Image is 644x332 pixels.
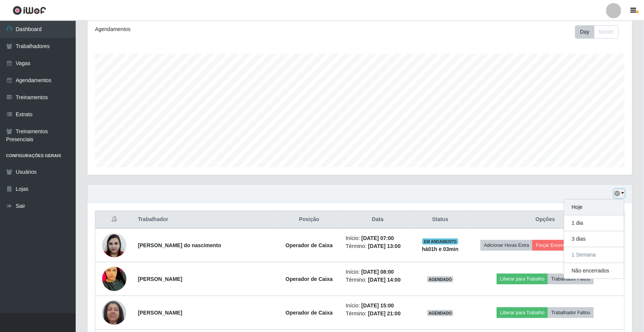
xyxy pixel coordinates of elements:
div: First group [575,25,619,39]
li: Término: [346,242,410,250]
button: 1 dia [564,215,624,231]
span: AGENDADO [427,310,454,316]
time: [DATE] 14:00 [368,277,401,283]
strong: [PERSON_NAME] [138,276,182,282]
li: Início: [346,268,410,276]
li: Início: [346,302,410,310]
button: Adicionar Horas Extra [481,240,532,251]
div: Agendamentos [95,25,309,33]
button: Trabalhador Faltou [548,307,594,318]
button: 1 Semana [564,247,624,263]
button: Liberar para Trabalho [497,307,548,318]
button: Hoje [564,200,624,215]
li: Término: [346,276,410,284]
th: Trabalhador [133,211,277,229]
strong: [PERSON_NAME] [138,310,182,316]
img: 1751683294732.jpeg [102,253,126,306]
img: 1682003136750.jpeg [102,229,126,261]
button: 3 dias [564,231,624,247]
strong: Operador de Caixa [286,310,333,316]
button: Trabalhador Faltou [548,274,594,284]
span: EM ANDAMENTO [422,238,458,245]
span: AGENDADO [427,276,454,282]
th: Opções [466,211,624,229]
button: Liberar para Trabalho [497,274,548,284]
time: [DATE] 07:00 [361,235,394,241]
img: 1709656431175.jpeg [102,296,126,329]
button: Forçar Encerramento [532,240,583,251]
button: Day [575,25,594,39]
strong: há 01 h e 03 min [422,246,459,252]
button: Não encerrados [564,263,624,279]
strong: Operador de Caixa [286,276,333,282]
time: [DATE] 15:00 [361,302,394,309]
th: Posição [277,211,341,229]
div: Toolbar with button groups [575,25,625,39]
time: [DATE] 21:00 [368,310,401,316]
li: Início: [346,234,410,242]
button: Month [594,25,619,39]
li: Término: [346,310,410,318]
th: Data [341,211,414,229]
strong: Operador de Caixa [286,242,333,248]
img: CoreUI Logo [12,6,46,15]
th: Status [414,211,467,229]
time: [DATE] 13:00 [368,243,401,249]
strong: [PERSON_NAME] do nascimento [138,242,221,248]
time: [DATE] 08:00 [361,269,394,275]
